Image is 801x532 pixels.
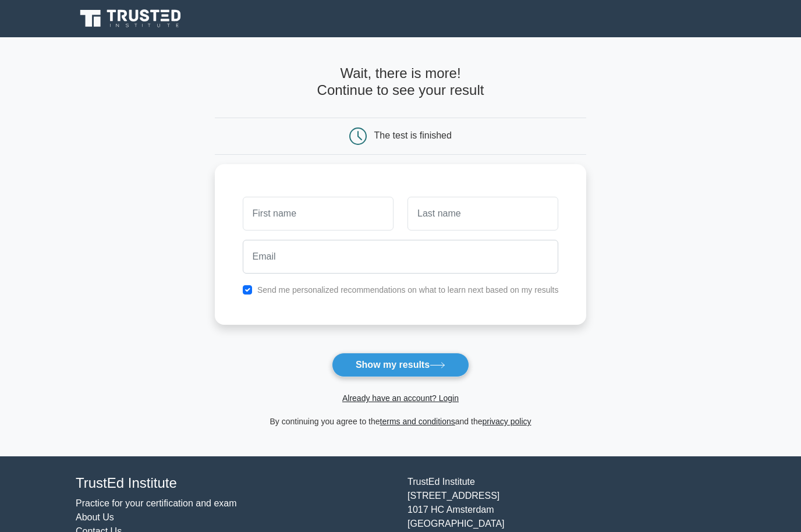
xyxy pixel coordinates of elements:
[208,414,594,428] div: By continuing you agree to the and the
[342,393,459,403] a: Already have an account? Login
[374,130,452,140] div: The test is finished
[483,417,531,426] a: privacy policy
[243,197,394,230] input: First name
[215,65,587,99] h4: Wait, there is more! Continue to see your result
[243,240,559,274] input: Email
[76,512,114,522] a: About Us
[257,285,559,295] label: Send me personalized recommendations on what to learn next based on my results
[76,498,237,508] a: Practice for your certification and exam
[380,417,455,426] a: terms and conditions
[407,197,558,230] input: Last name
[76,475,394,492] h4: TrustEd Institute
[332,353,469,377] button: Show my results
